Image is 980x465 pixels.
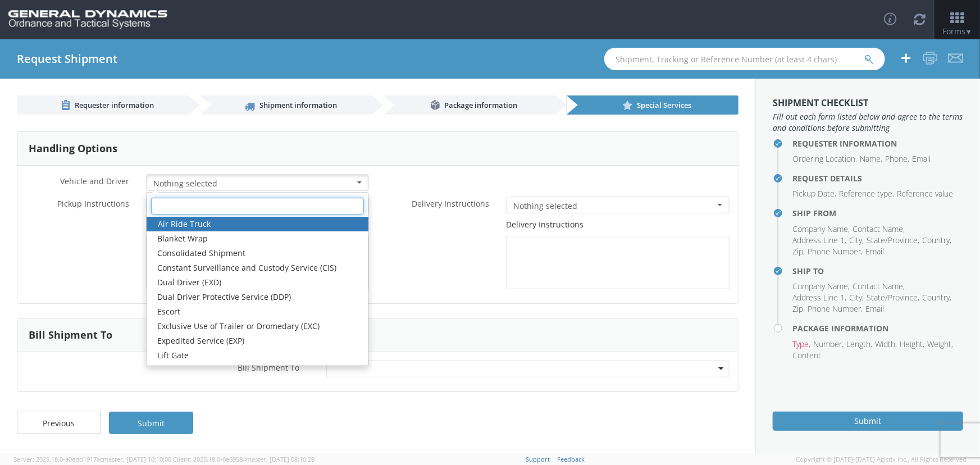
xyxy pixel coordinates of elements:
[867,292,919,303] li: State/Province
[922,292,951,303] li: Country
[506,219,584,230] label: Delivery Instructions
[29,143,117,154] h3: Handling Options
[792,224,850,235] li: Company Name
[773,111,963,134] span: Fill out each form listed below and agree to the terms and conditions before submitting
[897,188,953,199] li: Reference value
[75,100,154,110] span: Requester information
[813,339,844,350] li: Number
[146,246,369,261] a: Consolidated Shipment
[146,174,370,191] button: Nothing selected
[853,281,905,292] li: Contact Name
[8,10,167,29] img: gd-ots-0c3321f2eb4c994f95cb.png
[792,246,805,257] li: Zip
[792,324,963,332] h4: Package Information
[865,246,884,257] li: Email
[965,27,972,37] span: ▼
[927,339,953,350] li: Weight
[792,139,963,148] h4: Requester Information
[513,200,715,212] span: Nothing selected
[567,95,739,115] a: Special Services
[808,246,863,257] li: Phone Number
[444,100,517,110] span: Package information
[792,281,850,292] li: Company Name
[865,303,884,314] li: Email
[912,153,931,165] li: Email
[146,319,369,334] a: Exclusive Use of Trailer or Dromedary (EXC)
[849,235,864,246] li: City
[146,304,369,319] a: Escort
[792,153,857,165] li: Ordering Location
[792,235,846,246] li: Address Line 1
[604,48,885,70] input: Shipment, Tracking or Reference Number (at least 4 chars)
[792,350,821,361] li: Content
[846,339,872,350] li: Length
[526,455,550,463] a: Support
[103,455,171,463] span: master, [DATE] 10:10:00
[637,100,691,110] span: Special Services
[773,98,963,108] h3: Shipment Checklist
[246,455,314,463] span: master, [DATE] 08:10:29
[146,348,369,363] a: Lift Gate
[238,362,300,373] span: Bill Shipment To
[17,53,117,65] h4: Request Shipment
[412,198,489,209] span: Delivery Instructions
[942,26,972,37] span: Forms
[792,174,963,183] h4: Request Details
[796,455,967,464] span: Copyright © [DATE]-[DATE] Agistix Inc., All Rights Reserved
[792,188,836,199] li: Pickup Date
[773,412,963,431] button: Submit
[867,235,919,246] li: State/Province
[259,100,337,110] span: Shipment information
[506,197,730,213] button: Nothing selected
[146,334,369,348] a: Expedited Service (EXP)
[173,455,314,463] span: Client: 2025.18.0-0e69584
[146,231,369,246] a: Blanket Wrap
[792,339,810,350] li: Type
[792,292,846,303] li: Address Line 1
[792,209,963,217] h4: Ship From
[849,292,864,303] li: City
[792,267,963,275] h4: Ship To
[808,303,863,314] li: Phone Number
[200,95,372,115] a: Shipment information
[922,235,951,246] li: Country
[60,176,129,186] span: Vehicle and Driver
[17,95,189,115] a: Requester information
[147,217,369,231] a: Air Ride Truck
[13,455,171,463] span: Server: 2025.18.0-a0edd1917ac
[900,339,924,350] li: Height
[17,412,101,434] a: Previous
[57,198,129,209] span: Pickup Instructions
[839,188,894,199] li: Reference type
[875,339,897,350] li: Width
[146,275,369,290] a: Dual Driver (EXD)
[792,303,805,314] li: Zip
[146,261,369,275] a: Constant Surveillance and Custody Service (CIS)
[853,224,905,235] li: Contact Name
[29,330,112,341] h3: Bill Shipment To
[860,153,882,165] li: Name
[557,455,585,463] a: Feedback
[885,153,909,165] li: Phone
[384,95,555,115] a: Package information
[153,178,355,189] span: Nothing selected
[146,290,369,304] a: Dual Driver Protective Service (DDP)
[109,412,193,434] a: Submit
